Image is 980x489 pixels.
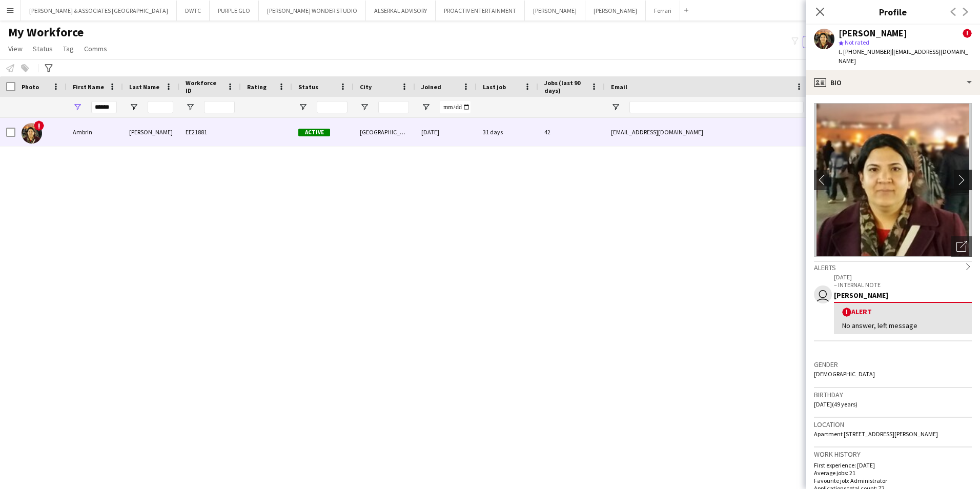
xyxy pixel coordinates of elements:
[317,101,348,113] input: Status Filter Input
[22,83,39,91] span: Photo
[123,118,179,146] div: [PERSON_NAME]
[839,29,907,38] div: [PERSON_NAME]
[186,103,195,112] button: Open Filter Menu
[440,101,471,113] input: Joined Filter Input
[298,103,308,112] button: Open Filter Menu
[43,62,55,74] app-action-btn: Advanced filters
[204,101,235,113] input: Workforce ID Filter Input
[8,44,23,53] span: View
[177,1,210,21] button: DWTC
[91,101,117,113] input: First Name Filter Input
[73,103,82,112] button: Open Filter Menu
[354,118,415,146] div: [GEOGRAPHIC_DATA]
[33,44,53,53] span: Status
[366,1,436,21] button: ALSERKAL ADVISORY
[814,469,972,477] p: Average jobs: 21
[477,118,538,146] div: 31 days
[4,42,27,55] a: View
[814,461,972,469] p: First experience: [DATE]
[839,48,968,65] span: | [EMAIL_ADDRESS][DOMAIN_NAME]
[67,118,123,146] div: Ambrin
[59,42,78,55] a: Tag
[814,400,857,408] span: [DATE] (49 years)
[814,370,875,378] span: [DEMOGRAPHIC_DATA]
[845,38,869,46] span: Not rated
[814,450,972,459] h3: Work history
[814,477,972,484] p: Favourite job: Administrator
[814,360,972,369] h3: Gender
[259,1,366,21] button: [PERSON_NAME] WONDER STUDIO
[525,1,585,21] button: [PERSON_NAME]
[963,29,972,38] span: !
[21,1,177,21] button: [PERSON_NAME] & ASSOCIATES [GEOGRAPHIC_DATA]
[605,118,810,146] div: [EMAIL_ADDRESS][DOMAIN_NAME]
[421,83,441,91] span: Joined
[8,25,84,40] span: My Workforce
[611,83,627,91] span: Email
[814,420,972,429] h3: Location
[834,291,972,300] div: [PERSON_NAME]
[814,261,972,272] div: Alerts
[298,129,330,136] span: Active
[34,120,44,131] span: !
[814,103,972,257] img: Crew avatar or photo
[378,101,409,113] input: City Filter Input
[834,281,972,289] p: – INTERNAL NOTE
[646,1,680,21] button: Ferrari
[585,1,646,21] button: [PERSON_NAME]
[298,83,318,91] span: Status
[951,236,972,257] div: Open photos pop-in
[210,1,259,21] button: PURPLE GLO
[842,307,964,317] div: Alert
[73,83,104,91] span: First Name
[806,5,980,18] h3: Profile
[629,101,804,113] input: Email Filter Input
[814,390,972,399] h3: Birthday
[148,101,173,113] input: Last Name Filter Input
[842,321,964,330] div: No answer, left message
[360,103,369,112] button: Open Filter Menu
[360,83,372,91] span: City
[22,123,42,144] img: Ambrin Sheikh
[129,83,159,91] span: Last Name
[544,79,586,94] span: Jobs (last 90 days)
[247,83,267,91] span: Rating
[842,308,851,317] span: !
[415,118,477,146] div: [DATE]
[186,79,222,94] span: Workforce ID
[538,118,605,146] div: 42
[179,118,241,146] div: EE21881
[839,48,892,55] span: t. [PHONE_NUMBER]
[80,42,111,55] a: Comms
[129,103,138,112] button: Open Filter Menu
[803,36,854,48] button: Everyone5,833
[421,103,431,112] button: Open Filter Menu
[436,1,525,21] button: PROACTIV ENTERTAINMENT
[814,430,938,438] span: Apartment [STREET_ADDRESS][PERSON_NAME]
[63,44,74,53] span: Tag
[834,273,972,281] p: [DATE]
[29,42,57,55] a: Status
[84,44,107,53] span: Comms
[611,103,620,112] button: Open Filter Menu
[806,70,980,95] div: Bio
[483,83,506,91] span: Last job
